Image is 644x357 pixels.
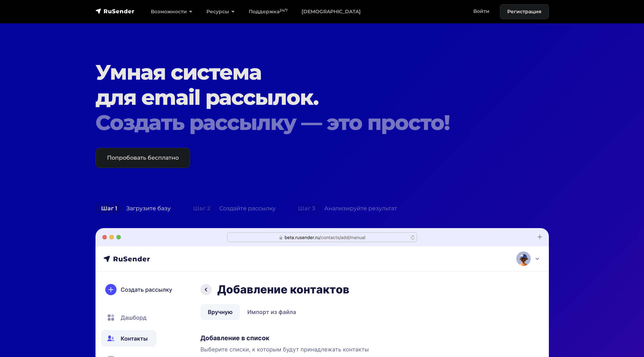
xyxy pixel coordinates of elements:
a: Возможности [144,5,199,19]
img: RuSender [95,8,135,15]
div: Загрузите базу [87,202,179,216]
sup: 24/7 [279,8,288,13]
a: Регистрация [500,4,549,19]
span: Шаг 1 [95,203,123,214]
a: Попробовать бесплатно [95,148,190,168]
span: Шаг 3 [292,203,321,214]
span: Шаг 2 [187,203,216,214]
div: Создайте рассылку [179,202,284,216]
div: Создать рассылку — это просто! [95,110,510,135]
h1: Умная система для email рассылок. [95,60,510,135]
div: Анализируйте результат [284,202,405,216]
a: Ресурсы [199,5,242,19]
a: Поддержка24/7 [242,5,295,19]
a: Войти [466,4,496,19]
a: [DEMOGRAPHIC_DATA] [295,5,368,19]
